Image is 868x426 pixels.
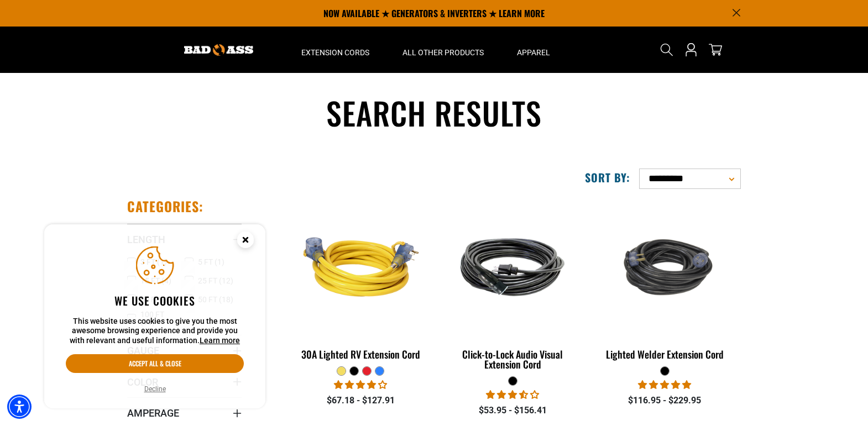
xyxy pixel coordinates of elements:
a: yellow 30A Lighted RV Extension Cord [293,198,428,366]
summary: Apparel [500,27,567,73]
summary: All Other Products [386,27,500,73]
h2: Categories: [127,198,203,215]
button: Accept all & close [66,354,244,373]
img: yellow [291,203,431,330]
aside: Cookie Consent [44,224,265,409]
img: black [595,224,734,309]
span: 3.50 stars [486,390,539,400]
img: black [443,224,582,309]
div: 30A Lighted RV Extension Cord [293,349,428,359]
p: This website uses cookies to give you the most awesome browsing experience and provide you with r... [66,317,244,346]
div: Accessibility Menu [7,395,32,419]
span: All Other Products [402,48,484,57]
div: $53.95 - $156.41 [445,404,581,417]
h1: Search results [127,93,741,133]
span: Extension Cords [301,48,369,57]
h2: We use cookies [66,293,244,308]
img: Bad Ass Extension Cords [184,44,253,56]
summary: Extension Cords [285,27,386,73]
div: $67.18 - $127.91 [293,394,428,407]
div: Click-to-Lock Audio Visual Extension Cord [445,349,581,369]
a: black Lighted Welder Extension Cord [597,198,733,366]
span: 4.11 stars [334,380,387,390]
label: Sort by: [585,170,630,185]
span: 5.00 stars [638,380,691,390]
a: Learn more [200,336,240,345]
div: $116.95 - $229.95 [597,394,733,407]
div: Lighted Welder Extension Cord [597,349,733,359]
span: Apparel [517,48,550,57]
button: Decline [141,383,169,395]
span: Amperage [127,407,179,419]
summary: Search [658,41,676,59]
a: black Click-to-Lock Audio Visual Extension Cord [445,198,581,376]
